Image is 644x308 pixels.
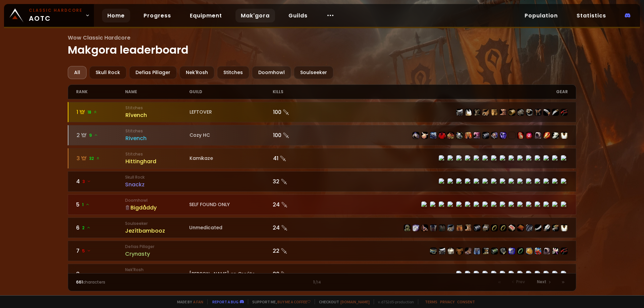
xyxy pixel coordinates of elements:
div: Rîvench [125,111,190,119]
img: item-17705 [535,225,541,231]
div: 1 [76,108,126,116]
img: item-16710 [474,225,480,231]
div: Snackz [125,180,189,189]
img: item-14160 [508,109,515,116]
small: Classic Hardcore [29,7,83,13]
div: Crynasty [125,250,189,258]
img: item-10413 [517,109,524,116]
img: item-11925 [404,225,411,231]
a: 29StitchesRivenchCozy HC100 item-22267item-22403item-16797item-2575item-19682item-13956item-19683... [68,125,577,145]
img: item-22268 [517,132,524,139]
img: item-11853 [500,109,506,116]
div: 24 [273,224,322,232]
span: 1 [82,202,90,208]
div: 8 [76,270,125,278]
a: 75 Defias PillagerCrynasty22 item-4385item-10657item-148item-2041item-6468item-10410item-1121item... [68,241,577,261]
div: 1 [199,279,445,285]
img: item-148 [447,248,454,254]
img: item-6468 [465,248,472,254]
div: 41 [273,154,322,163]
img: item-1121 [482,248,489,254]
img: item-12939 [543,225,550,231]
img: item-5351 [526,109,533,116]
div: name [125,85,189,99]
img: item-20036 [526,132,533,139]
div: 20 [273,270,322,278]
a: Report a bug [212,299,238,304]
div: guild [189,85,273,99]
small: Stitches [125,128,190,134]
a: Mak'gora [235,9,275,22]
a: Terms [425,299,437,304]
img: item-5976 [561,225,568,231]
div: 4 [76,177,125,186]
a: 118 StitchesRîvenchLEFTOVER100 item-1769item-5107item-3313item-14113item-5327item-11853item-14160... [68,102,577,122]
img: item-15411 [413,225,419,231]
a: Equipment [184,9,227,22]
img: item-4381 [535,248,541,254]
img: item-19120 [508,225,515,231]
span: 661 [76,279,83,285]
img: item-209611 [526,248,533,254]
div: characters [76,279,199,285]
img: item-1769 [456,109,463,116]
img: item-6586 [500,248,506,254]
img: item-16797 [430,132,437,139]
span: 2 [82,225,91,231]
img: item-18500 [491,225,498,231]
div: 3 [76,154,126,163]
a: Buy me a coffee [277,299,311,304]
div: Jezítbambooz [125,227,189,235]
img: item-13358 [421,225,428,231]
div: kills [273,85,322,99]
img: item-6448 [552,109,559,116]
img: item-10410 [474,248,480,254]
div: Stitches [217,66,249,79]
img: item-16713 [447,225,454,231]
img: item-3313 [474,109,480,116]
img: item-5327 [491,109,498,116]
div: 6 [76,224,125,232]
h1: Makgora leaderboard [68,34,577,58]
img: item-4385 [430,248,437,254]
span: - [82,271,85,277]
div: gear [322,85,568,99]
div: Bigdåddy [125,203,189,212]
small: Skull Rock [125,174,189,180]
img: item-16711 [465,225,472,231]
a: Classic HardcoreAOTC [4,4,94,27]
img: item-15331 [491,248,498,254]
div: rank [76,85,125,99]
a: Guilds [283,9,313,22]
div: Skull Rock [89,66,126,79]
div: Kamikaze [190,155,273,162]
small: Soulseeker [125,221,189,227]
img: item-16801 [491,132,498,139]
small: Nek'Rosh [125,267,189,273]
span: 9 [89,132,98,138]
img: item-13209 [517,225,524,231]
div: Unmedicated [189,224,273,231]
div: Doomhowl [252,66,291,79]
img: item-2059 [543,248,550,254]
img: item-2105 [430,225,437,231]
img: item-13938 [552,132,559,139]
div: [PERSON_NAME] en Croûte [189,270,273,278]
div: 5 [76,200,125,209]
a: 43 Skull RockSnackz32 item-10502item-12047item-14182item-9791item-6611item-9797item-6612item-6613... [68,171,577,192]
div: All [68,66,87,79]
a: Population [519,9,563,22]
div: Nek'Rosh [179,66,214,79]
img: item-890 [552,248,559,254]
span: v. d752d5 - production [374,299,414,304]
small: Defias Pillager [125,244,189,250]
a: Home [102,9,130,22]
div: LEFTOVER [190,109,273,116]
img: item-14113 [482,109,489,116]
img: item-13340 [526,225,533,231]
img: item-18103 [500,132,506,139]
span: Checkout [315,299,370,304]
img: item-12963 [456,225,463,231]
div: Cozy HC [190,132,273,139]
img: item-2041 [456,248,463,254]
